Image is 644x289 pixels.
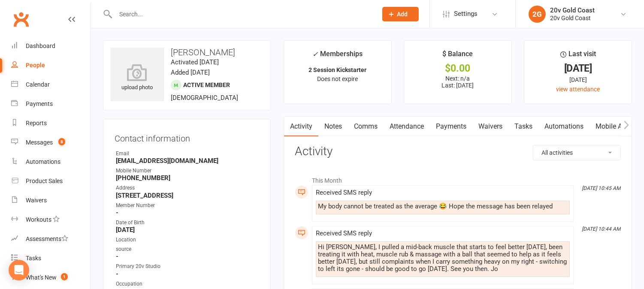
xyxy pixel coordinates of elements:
div: Location [116,236,259,244]
a: Waivers [472,117,508,136]
span: Add [397,11,408,18]
button: Add [382,7,419,21]
div: Dashboard [26,42,55,49]
div: Tasks [26,255,41,262]
a: Tasks [508,117,538,136]
div: [DATE] [532,75,624,84]
div: Assessments [26,235,68,242]
div: Date of Birth [116,219,259,227]
a: Comms [348,117,384,136]
div: My body cannot be treated as the average 😂 Hope the message has been relayed [318,203,568,210]
div: Last visit [560,48,596,64]
a: Activity [284,117,318,136]
div: Memberships [312,48,363,64]
a: Calendar [11,75,91,94]
a: Waivers [11,191,91,210]
strong: [PHONE_NUMBER] [116,174,259,182]
div: Payments [26,100,53,107]
div: $0.00 [412,64,504,73]
strong: - [116,209,259,217]
a: Messages 8 [11,133,91,152]
div: 20v Gold Coast [550,14,595,22]
div: Mobile Number [116,167,259,175]
span: 1 [61,273,68,280]
div: Address [116,184,259,192]
a: Payments [430,117,472,136]
span: Does not expire [317,75,358,82]
div: Product Sales [26,178,63,184]
div: Primary 20v Studio [116,262,259,271]
span: Active member [183,81,230,88]
div: 2G [529,6,546,23]
i: ✓ [312,50,318,58]
a: Mobile App [590,117,636,136]
p: Next: n/a Last: [DATE] [412,75,504,89]
div: Member Number [116,202,259,210]
div: Calendar [26,81,50,88]
div: Messages [26,139,53,146]
a: Payments [11,94,91,114]
h3: Activity [295,145,621,158]
h3: [PERSON_NAME] [110,48,263,57]
a: Assessments [11,229,91,249]
a: People [11,56,91,75]
li: This Month [295,172,621,185]
span: Settings [454,4,478,24]
strong: 2 Session Kickstarter [308,66,366,73]
div: People [26,62,45,69]
div: upload photo [110,64,164,92]
div: [DATE] [532,64,624,73]
strong: [EMAIL_ADDRESS][DOMAIN_NAME] [116,157,259,165]
span: 8 [58,138,65,145]
a: view attendance [556,86,600,93]
i: [DATE] 10:45 AM [582,185,620,191]
div: Open Intercom Messenger [9,260,29,280]
input: Search... [113,8,371,20]
time: Added [DATE] [171,69,210,76]
span: [DEMOGRAPHIC_DATA] [171,94,238,102]
div: Occupation [116,280,259,288]
div: source [116,245,259,253]
a: Notes [318,117,348,136]
a: Automations [538,117,590,136]
a: Workouts [11,210,91,229]
a: Tasks [11,249,91,268]
a: Attendance [384,117,430,136]
strong: [DATE] [116,226,259,234]
strong: [STREET_ADDRESS] [116,192,259,199]
i: [DATE] 10:44 AM [582,226,620,232]
strong: - [116,253,259,260]
div: 20v Gold Coast [550,6,595,14]
a: Dashboard [11,36,91,56]
div: Hi [PERSON_NAME], I pulled a mid-back muscle that starts to feel better [DATE], been treating it ... [318,244,568,273]
div: Received SMS reply [316,230,570,237]
div: Email [116,150,259,158]
div: $ Balance [443,48,473,64]
strong: - [116,270,259,278]
div: Workouts [26,216,51,223]
div: What's New [26,274,57,281]
a: What's New1 [11,268,91,287]
a: Automations [11,152,91,172]
a: Reports [11,114,91,133]
div: Waivers [26,197,47,204]
a: Product Sales [11,172,91,191]
a: Clubworx [10,9,32,30]
time: Activated [DATE] [171,58,219,66]
div: Reports [26,120,47,126]
div: Received SMS reply [316,189,570,196]
div: Automations [26,158,60,165]
h3: Contact information [115,130,259,143]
